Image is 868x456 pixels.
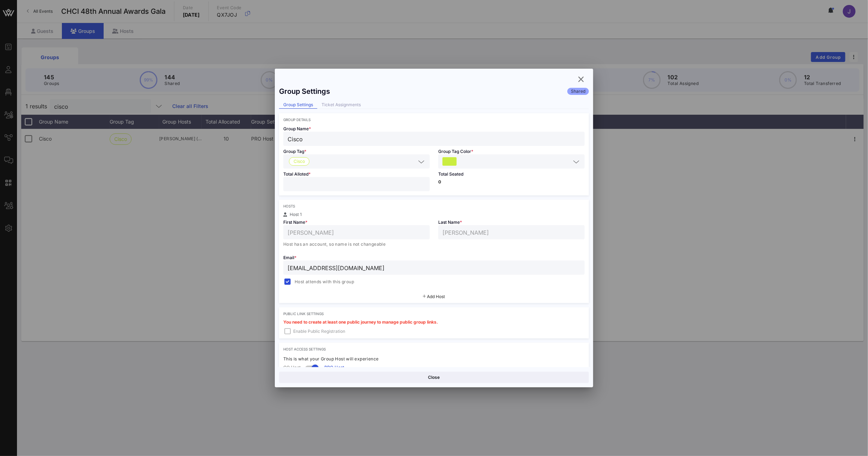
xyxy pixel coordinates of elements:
[438,220,462,225] span: Last Name
[283,364,301,371] span: GO Host
[438,180,585,184] p: 0
[438,149,473,154] span: Group Tag Color
[283,319,438,325] span: You need to create at least one public journey to manage public group links.
[567,88,589,95] div: Shared
[317,101,365,109] div: Ticket Assignments
[283,347,585,351] div: Host Access Settings
[283,204,585,208] div: Hosts
[295,278,354,285] span: Host attends with this group
[283,241,386,247] span: Host has an account, so name is not changeable
[283,355,585,363] div: This is what your Group Host will experience
[283,312,585,316] div: Public Link Settings
[283,149,306,154] span: Group Tag
[283,220,307,225] span: First Name
[294,158,305,165] span: Cisco
[423,295,445,299] button: Add Host
[283,154,430,169] div: Cisco
[283,126,311,131] span: Group Name
[324,364,345,371] span: PRO Host
[283,118,585,122] div: Group Details
[438,171,463,177] span: Total Seated
[427,294,445,299] span: Add Host
[283,171,311,177] span: Total Alloted
[290,212,302,217] span: Host 1
[279,372,589,383] button: Close
[283,255,296,260] span: Email
[279,87,330,96] div: Group Settings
